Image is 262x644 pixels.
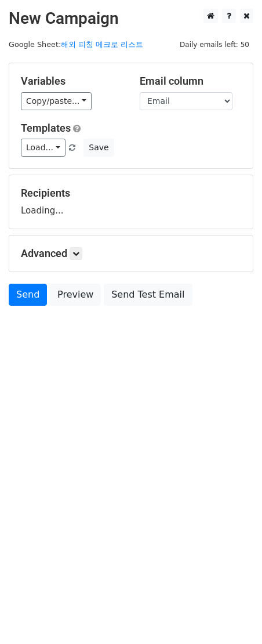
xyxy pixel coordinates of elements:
h5: Variables [21,75,122,88]
span: Daily emails left: 50 [176,38,253,51]
a: 해외 피칭 메크로 리스트 [61,40,143,49]
h2: New Campaign [9,9,253,28]
h5: Email column [140,75,241,88]
div: Loading... [21,187,241,217]
a: Send Test Email [104,284,192,306]
h5: Recipients [21,187,241,200]
h5: Advanced [21,247,241,260]
a: Send [9,284,47,306]
button: Save [83,139,114,157]
a: Templates [21,122,71,134]
a: Preview [50,284,101,306]
small: Google Sheet: [9,40,143,49]
a: Daily emails left: 50 [176,40,253,49]
a: Load... [21,139,65,157]
a: Copy/paste... [21,92,92,110]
